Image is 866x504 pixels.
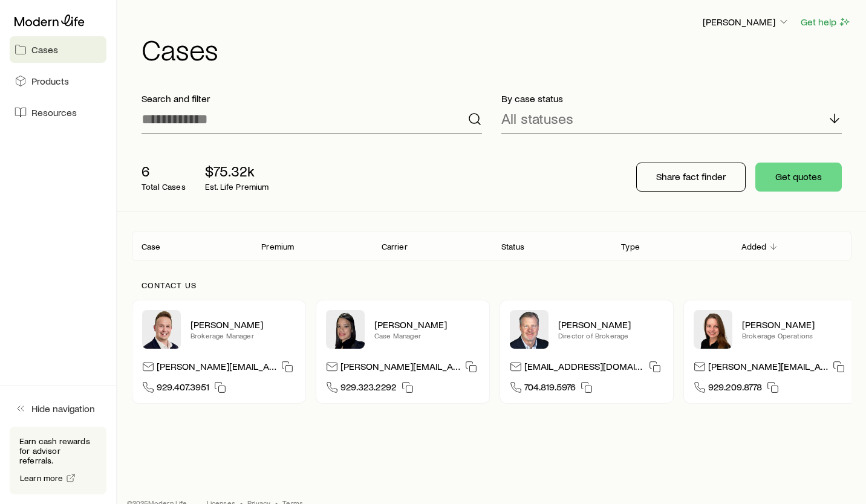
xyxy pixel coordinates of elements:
[501,110,573,127] p: All statuses
[31,106,77,118] span: Resources
[19,436,97,465] p: Earn cash rewards for advisor referrals.
[382,242,408,251] p: Carrier
[340,381,397,397] span: 929.323.2292
[142,310,181,349] img: Derek Wakefield
[501,242,524,251] p: Status
[31,44,58,56] span: Cases
[10,427,106,494] div: Earn cash rewards for advisor referrals.Learn more
[10,36,106,63] a: Cases
[142,182,186,192] p: Total Cases
[142,92,482,105] p: Search and filter
[10,395,106,422] button: Hide navigation
[31,75,69,87] span: Products
[10,68,106,94] a: Products
[524,381,576,397] span: 704.819.5976
[205,182,269,192] p: Est. Life Premium
[374,331,480,340] p: Case Manager
[800,15,851,29] button: Get help
[694,310,732,349] img: Ellen Wall
[524,360,644,376] p: [EMAIL_ADDRESS][DOMAIN_NAME]
[142,280,842,290] p: Contact us
[157,381,209,397] span: 929.407.3951
[510,310,549,349] img: Trey Wall
[10,99,106,126] a: Resources
[31,402,95,415] span: Hide navigation
[374,318,480,331] p: [PERSON_NAME]
[142,34,851,63] h1: Cases
[708,381,762,397] span: 929.209.8778
[741,242,767,251] p: Added
[261,242,294,251] p: Premium
[742,331,847,340] p: Brokerage Operations
[205,163,269,179] p: $75.32k
[340,360,460,376] p: [PERSON_NAME][EMAIL_ADDRESS][DOMAIN_NAME]
[558,318,663,331] p: [PERSON_NAME]
[621,242,640,251] p: Type
[142,242,161,251] p: Case
[656,170,726,183] p: Share fact finder
[755,163,842,192] button: Get quotes
[708,360,828,376] p: [PERSON_NAME][EMAIL_ADDRESS][DOMAIN_NAME]
[190,331,296,340] p: Brokerage Manager
[326,310,365,349] img: Elana Hasten
[702,15,790,30] button: [PERSON_NAME]
[558,331,663,340] p: Director of Brokerage
[190,318,296,331] p: [PERSON_NAME]
[636,163,746,192] button: Share fact finder
[501,92,842,105] p: By case status
[742,318,847,331] p: [PERSON_NAME]
[20,474,63,482] span: Learn more
[132,231,851,261] div: Client cases
[142,163,186,179] p: 6
[703,16,790,28] p: [PERSON_NAME]
[157,360,276,376] p: [PERSON_NAME][EMAIL_ADDRESS][DOMAIN_NAME]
